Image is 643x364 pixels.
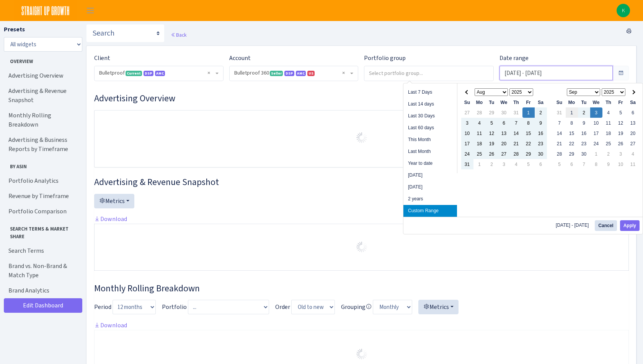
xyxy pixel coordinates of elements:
[602,159,615,169] td: 9
[498,159,510,169] td: 3
[4,68,80,83] a: Advertising Overview
[595,220,617,231] button: Cancel
[162,302,187,312] label: Portfolio
[522,118,535,128] td: 8
[473,128,486,138] td: 11
[403,193,457,205] li: 2 years
[535,107,547,118] td: 2
[356,132,368,144] img: Preloader
[590,138,602,149] td: 24
[461,159,473,169] td: 31
[578,138,590,149] td: 23
[510,138,522,149] td: 21
[553,107,566,118] td: 31
[403,98,457,110] li: Last 14 days
[461,128,473,138] td: 10
[566,118,578,128] td: 8
[461,107,473,118] td: 27
[230,66,358,81] span: Bulletproof 360 <span class="badge badge-success">Seller</span><span class="badge badge-primary">...
[578,159,590,169] td: 7
[627,149,639,159] td: 4
[486,159,498,169] td: 2
[522,97,535,107] th: Fr
[602,128,615,138] td: 18
[473,149,486,159] td: 25
[403,205,457,217] li: Custom Range
[522,149,535,159] td: 29
[498,149,510,159] td: 27
[578,149,590,159] td: 30
[590,159,602,169] td: 8
[403,110,457,122] li: Last 30 Days
[403,146,457,158] li: Last Month
[590,107,602,118] td: 3
[94,321,127,329] a: Download
[473,97,486,107] th: Mo
[566,138,578,149] td: 22
[94,93,629,104] h3: Widget #1
[144,71,153,76] span: DSP
[615,149,627,159] td: 3
[553,97,566,107] th: Su
[94,215,127,223] a: Download
[461,97,473,107] th: Su
[498,128,510,138] td: 13
[486,107,498,118] td: 29
[4,204,80,219] a: Portfolio Comparison
[94,194,134,208] button: Metrics
[94,177,629,188] h3: Widget #2
[627,128,639,138] td: 20
[627,138,639,149] td: 27
[99,69,214,77] span: Bulletproof <span class="badge badge-success">Current</span><span class="badge badge-primary">DSP...
[307,71,315,76] span: US
[4,298,82,313] a: Edit Dashboard
[510,107,522,118] td: 31
[94,302,111,312] label: Period
[94,54,110,63] label: Client
[461,118,473,128] td: 3
[553,118,566,128] td: 7
[535,128,547,138] td: 16
[590,118,602,128] td: 10
[627,107,639,118] td: 6
[602,118,615,128] td: 11
[356,241,368,253] img: Preloader
[602,138,615,149] td: 25
[615,107,627,118] td: 5
[535,97,547,107] th: Sa
[499,54,529,63] label: Date range
[615,118,627,128] td: 12
[155,71,165,76] span: AMC
[356,348,368,360] img: Preloader
[522,159,535,169] td: 5
[553,149,566,159] td: 28
[4,243,80,258] a: Search Terms
[590,149,602,159] td: 1
[270,71,283,76] span: Seller
[234,69,349,77] span: Bulletproof 360 <span class="badge badge-success">Seller</span><span class="badge badge-primary">...
[296,71,306,76] span: Amazon Marketing Cloud
[4,258,80,283] a: Brand vs. Non-Brand & Match Type
[566,97,578,107] th: Mo
[4,83,80,108] a: Advertising & Revenue Snapshot
[403,122,457,134] li: Last 60 days
[535,159,547,169] td: 6
[627,118,639,128] td: 13
[578,97,590,107] th: Tu
[510,118,522,128] td: 7
[602,107,615,118] td: 4
[486,149,498,159] td: 26
[522,107,535,118] td: 1
[615,138,627,149] td: 26
[486,118,498,128] td: 5
[81,4,100,17] button: Toggle navigation
[566,149,578,159] td: 29
[486,138,498,149] td: 19
[364,66,493,80] input: Select portfolio group...
[461,149,473,159] td: 24
[275,302,290,312] label: Order
[602,97,615,107] th: Th
[510,97,522,107] th: Th
[4,160,80,170] span: By ASIN
[207,69,210,77] span: Remove all items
